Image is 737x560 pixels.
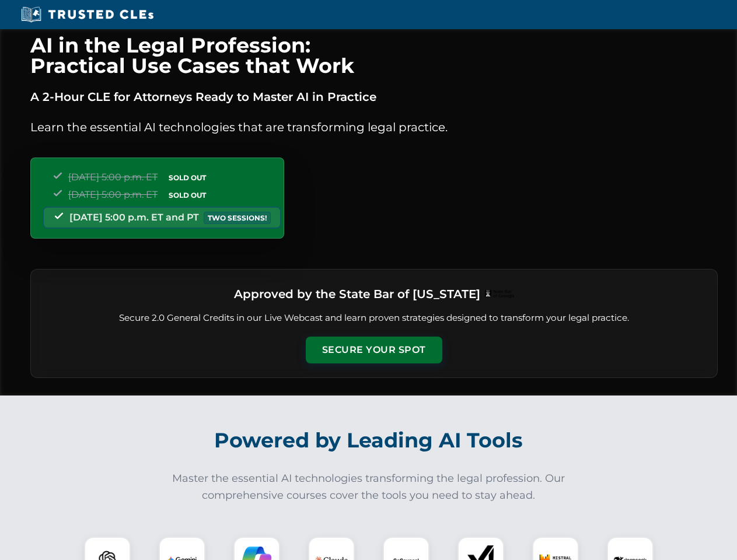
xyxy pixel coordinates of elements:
[30,118,718,136] p: Learn the essential AI technologies that are transforming legal practice.
[30,87,718,106] p: A 2-Hour CLE for Attorneys Ready to Master AI in Practice
[485,290,514,298] img: Logo
[165,171,210,184] span: SOLD OUT
[165,470,573,504] p: Master the essential AI technologies transforming the legal profession. Our comprehensive courses...
[68,171,158,183] span: [DATE] 5:00 p.m. ET
[165,189,210,201] span: SOLD OUT
[46,420,692,461] h2: Powered by Leading AI Tools
[306,337,442,363] button: Secure Your Spot
[234,283,480,304] h3: Approved by the State Bar of [US_STATE]
[68,189,158,200] span: [DATE] 5:00 p.m. ET
[45,311,703,325] p: Secure 2.0 General Credits in our Live Webcast and learn proven strategies designed to transform ...
[18,6,157,23] img: Trusted CLEs
[30,35,718,76] h1: AI in the Legal Profession: Practical Use Cases that Work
